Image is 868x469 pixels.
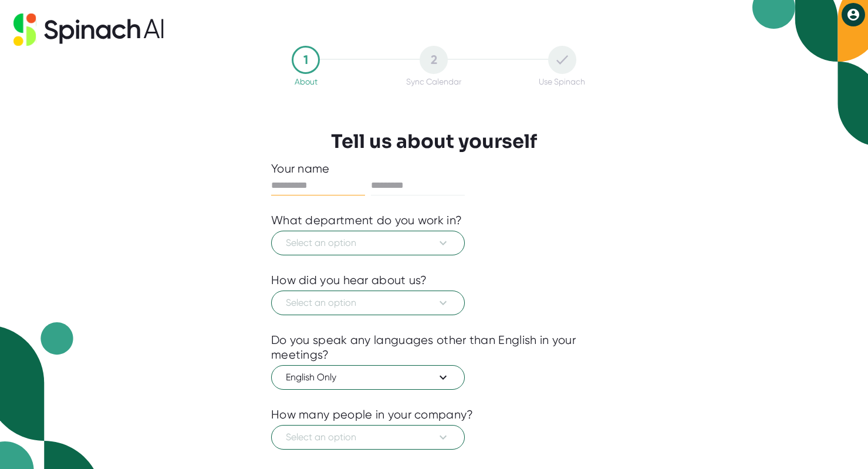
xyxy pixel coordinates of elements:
[292,46,320,74] div: 1
[271,231,465,255] button: Select an option
[271,365,465,390] button: English Only
[286,236,450,250] span: Select an option
[271,213,462,228] div: What department do you work in?
[286,370,450,384] span: English Only
[295,77,318,86] div: About
[286,296,450,310] span: Select an option
[331,130,537,153] h3: Tell us about yourself
[271,425,465,450] button: Select an option
[539,77,585,86] div: Use Spinach
[286,430,450,444] span: Select an option
[271,407,474,422] div: How many people in your company?
[406,77,461,86] div: Sync Calendar
[271,161,597,176] div: Your name
[271,291,465,315] button: Select an option
[271,273,427,288] div: How did you hear about us?
[271,333,597,362] div: Do you speak any languages other than English in your meetings?
[420,46,448,74] div: 2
